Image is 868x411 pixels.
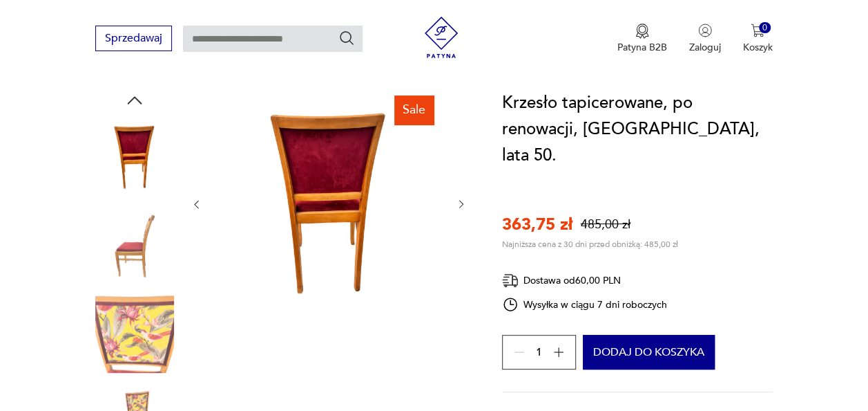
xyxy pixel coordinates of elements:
[502,296,668,313] div: Wysyłka w ciągu 7 dni roboczych
[95,26,172,51] button: Sprzedawaj
[502,90,773,169] h1: Krzesło tapicerowane, po renowacji, [GEOGRAPHIC_DATA], lata 50.
[583,335,715,369] button: Dodaj do koszyka
[502,239,678,250] p: Najniższa cena z 30 dni przed obniżką: 485,00 zł
[698,24,712,37] img: Ikonka użytkownika
[635,24,649,39] img: Ikona medalu
[95,206,174,285] img: Zdjęcie produktu Krzesło tapicerowane, po renowacji, Polska, lata 50.
[536,348,542,357] span: 1
[502,213,572,236] p: 363,75 zł
[689,24,721,54] button: Zaloguj
[689,41,721,54] p: Zaloguj
[751,24,764,37] img: Ikona koszyka
[502,272,519,289] img: Ikona dostawy
[421,17,462,58] img: Patyna - sklep z meblami i dekoracjami vintage
[743,41,773,54] p: Koszyk
[95,35,172,44] a: Sprzedawaj
[95,294,174,373] img: Zdjęcie produktu Krzesło tapicerowane, po renowacji, Polska, lata 50.
[617,24,667,54] a: Ikona medaluPatyna B2B
[743,24,773,54] button: 0Koszyk
[394,95,434,125] div: Sale
[617,24,667,54] button: Patyna B2B
[216,90,442,316] img: Zdjęcie produktu Krzesło tapicerowane, po renowacji, Polska, lata 50.
[338,30,355,46] button: Szukaj
[617,41,667,54] p: Patyna B2B
[95,118,174,197] img: Zdjęcie produktu Krzesło tapicerowane, po renowacji, Polska, lata 50.
[759,22,771,34] div: 0
[502,272,668,289] div: Dostawa od 60,00 PLN
[581,216,630,233] p: 485,00 zł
